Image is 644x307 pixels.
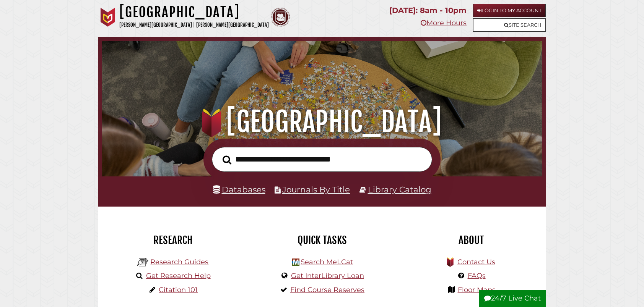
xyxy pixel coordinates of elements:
[119,21,269,29] p: [PERSON_NAME][GEOGRAPHIC_DATA] | [PERSON_NAME][GEOGRAPHIC_DATA]
[368,184,431,194] a: Library Catalog
[402,234,540,247] h2: About
[219,153,235,167] button: Search
[421,19,467,27] a: More Hours
[473,4,546,17] a: Login to My Account
[291,271,364,280] a: Get InterLibrary Loan
[292,259,299,266] img: Hekman Library Logo
[473,18,546,32] a: Site Search
[104,234,242,247] h2: Research
[112,105,532,139] h1: [GEOGRAPHIC_DATA]
[468,271,486,280] a: FAQs
[223,155,231,165] i: Search
[282,184,350,194] a: Journals By Title
[146,271,211,280] a: Get Research Help
[159,286,198,294] a: Citation 101
[457,258,495,266] a: Contact Us
[150,258,208,266] a: Research Guides
[389,4,467,17] p: [DATE]: 8am - 10pm
[98,8,117,27] img: Calvin University
[301,258,353,266] a: Search MeLCat
[271,8,290,27] img: Calvin Theological Seminary
[458,286,496,294] a: Floor Maps
[290,286,364,294] a: Find Course Reserves
[253,234,391,247] h2: Quick Tasks
[213,184,265,194] a: Databases
[119,4,269,21] h1: [GEOGRAPHIC_DATA]
[137,257,148,268] img: Hekman Library Logo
